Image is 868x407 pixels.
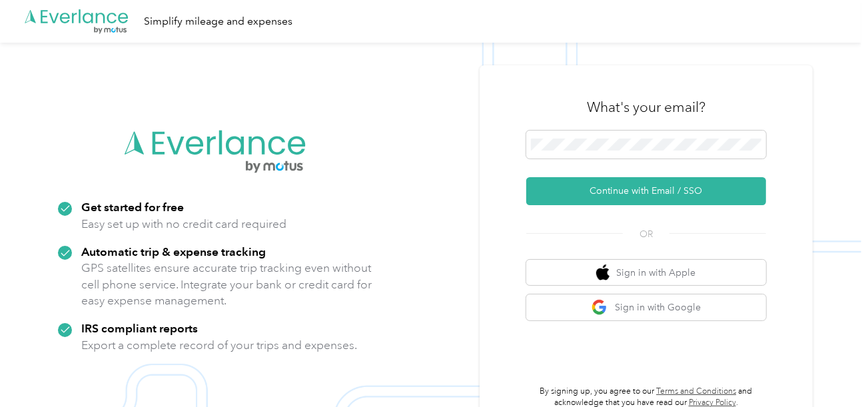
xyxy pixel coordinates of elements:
[526,260,766,286] button: apple logoSign in with Apple
[793,332,868,407] iframe: Everlance-gr Chat Button Frame
[81,244,266,258] strong: Automatic trip & expense tracking
[81,337,357,354] p: Export a complete record of your trips and expenses.
[81,216,286,232] p: Easy set up with no credit card required
[587,98,705,117] h3: What's your email?
[526,294,766,320] button: google logoSign in with Google
[592,299,608,316] img: google logo
[623,227,669,241] span: OR
[81,260,372,309] p: GPS satellites ensure accurate trip tracking even without cell phone service. Integrate your bank...
[526,177,766,205] button: Continue with Email / SSO
[656,386,736,396] a: Terms and Conditions
[81,200,184,214] strong: Get started for free
[81,321,198,335] strong: IRS compliant reports
[144,13,292,30] div: Simplify mileage and expenses
[596,264,610,281] img: apple logo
